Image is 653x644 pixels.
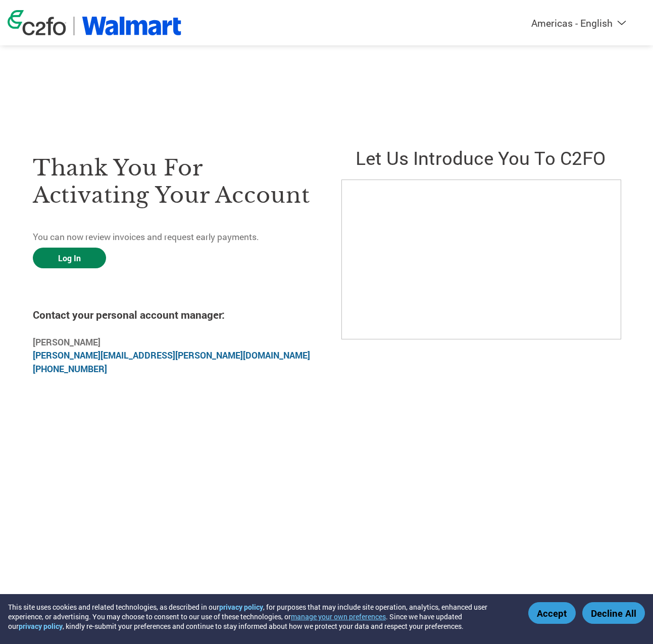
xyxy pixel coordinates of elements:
[33,248,106,268] a: Log In
[33,336,101,348] b: [PERSON_NAME]
[219,602,263,612] a: privacy policy
[528,602,576,624] button: Accept
[291,612,386,621] button: manage your own preferences
[8,10,66,35] img: c2fo logo
[33,363,107,375] a: [PHONE_NUMBER]
[8,602,514,631] div: This site uses cookies and related technologies, as described in our , for purposes that may incl...
[33,230,312,244] p: You can now review invoices and request early payments.
[19,621,63,631] a: privacy policy
[33,349,310,361] a: [PERSON_NAME][EMAIL_ADDRESS][PERSON_NAME][DOMAIN_NAME]
[33,154,312,209] h3: Thank you for activating your account
[582,602,645,624] button: Decline All
[82,17,181,35] img: Walmart
[341,145,621,170] h2: Let us introduce you to C2FO
[341,180,622,339] iframe: C2FO Introduction Video
[33,308,312,322] h4: Contact your personal account manager:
